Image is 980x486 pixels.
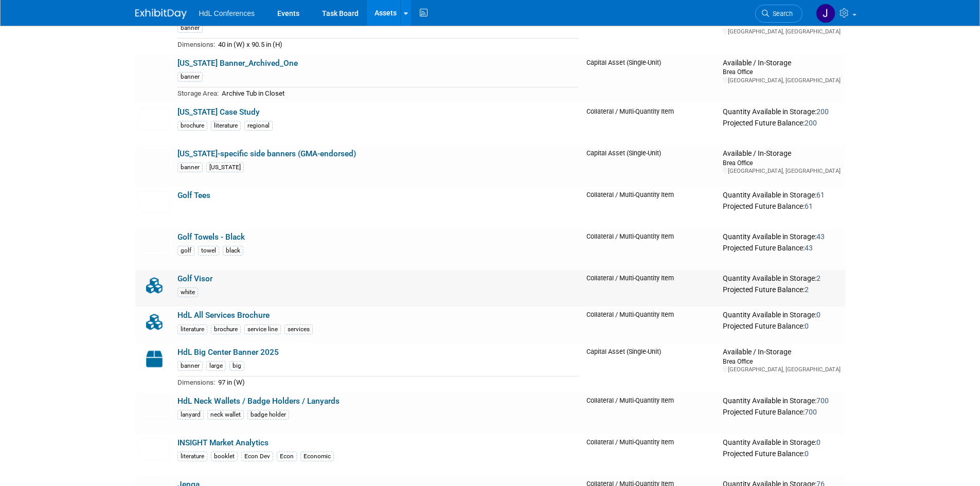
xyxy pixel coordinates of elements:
[177,410,204,420] div: lanyard
[723,406,841,417] div: Projected Future Balance:
[177,163,203,172] div: banner
[723,77,841,84] div: [GEOGRAPHIC_DATA], [GEOGRAPHIC_DATA]
[723,311,841,320] div: Quantity Available in Storage:
[755,5,803,23] a: Search
[723,348,841,357] div: Available / In-Storage
[198,246,219,256] div: towel
[816,191,825,199] span: 61
[218,41,282,48] span: 40 in (W) x 90.5 in (H)
[241,452,273,461] div: Econ Dev
[816,397,829,405] span: 700
[816,107,829,116] span: 200
[582,270,719,307] td: Collateral / Multi-Quantity Item
[582,344,719,392] td: Capital Asset (Single-Unit)
[139,348,169,370] img: Capital-Asset-Icon-2.png
[244,325,281,334] div: service line
[723,357,841,366] div: Brea Office
[177,397,340,406] a: HdL Neck Wallets / Badge Holders / Lanyards
[723,107,841,117] div: Quantity Available in Storage:
[206,361,226,371] div: large
[816,4,835,23] img: Johnny Nguyen
[177,23,203,33] div: banner
[218,379,245,386] span: 97 in (W)
[177,325,207,334] div: literature
[723,447,841,459] div: Projected Future Balance:
[723,117,841,128] div: Projected Future Balance:
[177,287,198,297] div: white
[177,274,212,283] a: Golf Visor
[135,9,187,19] img: ExhibitDay
[723,200,841,211] div: Projected Future Balance:
[582,145,719,187] td: Capital Asset (Single-Unit)
[177,361,203,371] div: banner
[805,244,813,252] span: 43
[177,376,215,388] td: Dimensions:
[206,163,244,172] div: [US_STATE]
[207,410,244,420] div: neck wallet
[805,119,817,127] span: 200
[723,397,841,406] div: Quantity Available in Storage:
[723,283,841,295] div: Projected Future Balance:
[769,10,793,17] span: Search
[723,149,841,158] div: Available / In-Storage
[177,246,194,256] div: golf
[244,121,273,131] div: regional
[211,121,241,131] div: literature
[723,242,841,253] div: Projected Future Balance:
[805,285,809,294] span: 2
[805,408,817,416] span: 700
[582,434,719,476] td: Collateral / Multi-Quantity Item
[139,274,169,297] img: Collateral-Icon-2.png
[723,59,841,68] div: Available / In-Storage
[582,5,719,54] td: Capital Asset (Single-Unit)
[219,87,579,99] td: Archive Tub in Closet
[177,348,279,357] a: HdL Big Center Banner 2025
[723,320,841,331] div: Projected Future Balance:
[723,438,841,447] div: Quantity Available in Storage:
[582,307,719,344] td: Collateral / Multi-Quantity Item
[177,232,245,242] a: Golf Towels - Black
[223,246,243,256] div: black
[582,187,719,228] td: Collateral / Multi-Quantity Item
[723,191,841,200] div: Quantity Available in Storage:
[723,28,841,35] div: [GEOGRAPHIC_DATA], [GEOGRAPHIC_DATA]
[582,228,719,270] td: Collateral / Multi-Quantity Item
[816,232,825,241] span: 43
[582,55,719,103] td: Capital Asset (Single-Unit)
[177,59,298,68] a: [US_STATE] Banner_Archived_One
[805,202,813,210] span: 61
[582,392,719,434] td: Collateral / Multi-Quantity Item
[177,191,210,200] a: Golf Tees
[177,72,203,82] div: banner
[284,325,313,334] div: services
[805,322,809,330] span: 0
[211,452,238,461] div: booklet
[139,311,169,333] img: Collateral-Icon-2.png
[177,107,260,117] a: [US_STATE] Case Study
[177,149,356,158] a: [US_STATE]-specific side banners (GMA-endorsed)
[177,121,207,131] div: brochure
[229,361,244,371] div: big
[805,449,809,458] span: 0
[177,438,269,447] a: INSIGHT Market Analytics
[582,103,719,145] td: Collateral / Multi-Quantity Item
[816,438,821,446] span: 0
[177,39,215,50] td: Dimensions:
[177,311,270,320] a: HdL All Services Brochure
[300,452,334,461] div: Economic
[723,366,841,373] div: [GEOGRAPHIC_DATA], [GEOGRAPHIC_DATA]
[723,67,841,76] div: Brea Office
[723,274,841,283] div: Quantity Available in Storage:
[177,89,219,97] span: Storage Area:
[211,325,241,334] div: brochure
[723,158,841,167] div: Brea Office
[199,9,255,17] span: HdL Conferences
[816,311,821,319] span: 0
[723,232,841,242] div: Quantity Available in Storage:
[177,452,207,461] div: literature
[816,274,821,282] span: 2
[277,452,297,461] div: Econ
[247,410,289,420] div: badge holder
[723,167,841,175] div: [GEOGRAPHIC_DATA], [GEOGRAPHIC_DATA]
